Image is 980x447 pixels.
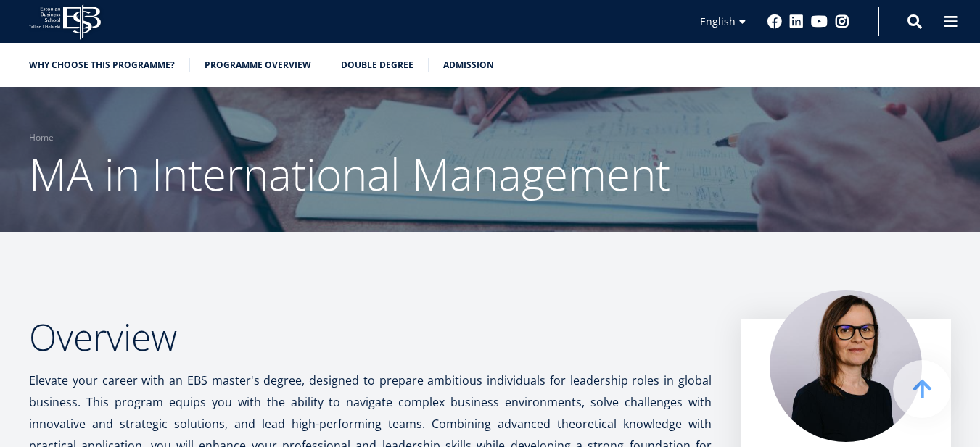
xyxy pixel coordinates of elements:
a: Double Degree [341,58,413,72]
a: Home [29,130,54,145]
span: MA in International Management [29,144,670,204]
a: Youtube [811,14,828,29]
a: Programme overview [205,58,311,72]
a: Linkedin [789,14,804,29]
img: Piret Masso [770,290,922,442]
h2: Overview [29,319,712,355]
a: Why choose this programme? [29,58,175,72]
a: Instagram [835,14,849,29]
a: Facebook [767,14,782,29]
a: Admission [443,58,494,72]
